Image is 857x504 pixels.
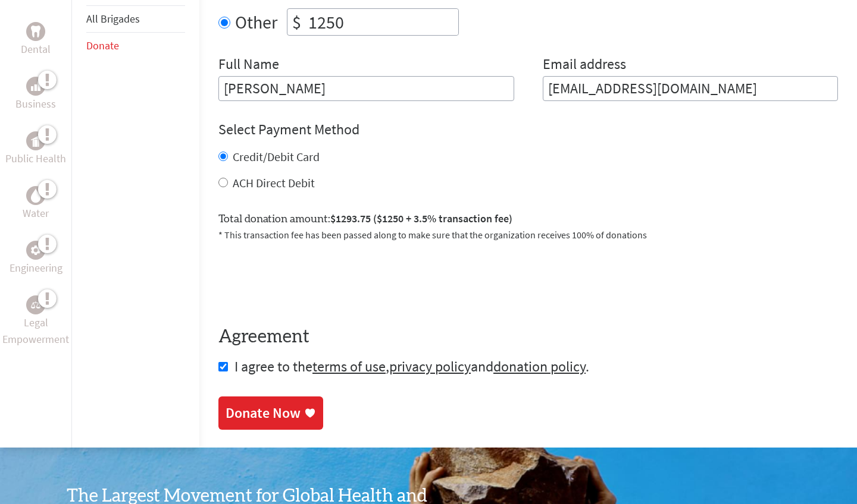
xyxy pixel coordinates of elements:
[31,135,40,147] img: Public Health
[218,326,838,348] h4: Agreement
[26,295,45,314] div: Legal Empowerment
[543,76,839,101] input: Your Email
[21,41,51,58] p: Dental
[218,55,279,76] label: Full Name
[10,241,62,276] a: EngineeringEngineering
[218,396,323,430] a: Donate Now
[218,76,514,101] input: Enter Full Name
[21,22,51,58] a: DentalDental
[234,357,589,376] span: I agree to the , and .
[86,12,140,26] a: All Brigades
[86,39,119,52] a: Donate
[218,228,838,242] p: * This transaction fee has been passed along to make sure that the organization receives 100% of ...
[26,22,45,41] div: Dental
[389,357,471,376] a: privacy policy
[23,186,49,222] a: WaterWater
[31,245,40,255] img: Engineering
[26,77,45,96] div: Business
[86,33,185,59] li: Donate
[31,81,40,91] img: Business
[31,189,40,203] img: Water
[86,5,185,33] li: All Brigades
[233,149,320,164] label: Credit/Debit Card
[5,150,66,167] p: Public Health
[26,186,45,205] div: Water
[15,96,56,112] p: Business
[330,212,512,225] span: $1293.75 ($1250 + 3.5% transaction fee)
[5,131,66,167] a: Public HealthPublic Health
[226,404,301,423] div: Donate Now
[218,120,838,139] h4: Select Payment Method
[493,357,586,376] a: donation policy
[218,256,399,303] iframe: reCAPTCHA
[218,210,512,228] label: Total donation amount:
[543,55,626,76] label: Email address
[26,131,45,150] div: Public Health
[287,9,306,35] div: $
[235,8,277,36] label: Other
[31,301,40,308] img: Legal Empowerment
[15,77,56,112] a: BusinessBusiness
[2,314,69,348] p: Legal Empowerment
[26,241,45,260] div: Engineering
[306,9,458,35] input: Enter Amount
[31,26,40,37] img: Dental
[312,357,386,376] a: terms of use
[10,260,62,276] p: Engineering
[23,205,49,222] p: Water
[2,295,69,348] a: Legal EmpowermentLegal Empowerment
[233,175,315,190] label: ACH Direct Debit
